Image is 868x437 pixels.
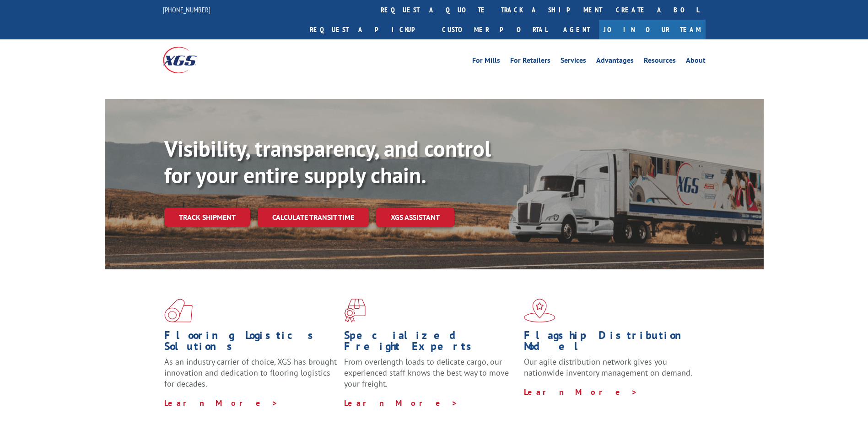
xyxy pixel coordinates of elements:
a: Services [561,57,586,67]
h1: Specialized Freight Experts [344,330,517,356]
a: [PHONE_NUMBER] [163,5,210,14]
a: For Mills [472,57,500,67]
a: About [686,57,706,67]
h1: Flagship Distribution Model [524,330,697,356]
span: Our agile distribution network gives you nationwide inventory management on demand. [524,356,692,378]
span: As an industry carrier of choice, XGS has brought innovation and dedication to flooring logistics... [164,356,337,389]
a: Calculate transit time [258,208,369,227]
a: Advantages [596,57,634,67]
img: xgs-icon-focused-on-flooring-red [344,299,366,322]
a: XGS ASSISTANT [376,208,454,227]
img: xgs-icon-flagship-distribution-model-red [524,299,555,322]
a: Resources [644,57,676,67]
a: For Retailers [510,57,550,67]
a: Customer Portal [435,20,554,39]
a: Learn More > [164,398,278,408]
a: Learn More > [344,398,458,408]
p: From overlength loads to delicate cargo, our experienced staff knows the best way to move your fr... [344,356,517,397]
a: Agent [554,20,599,39]
img: xgs-icon-total-supply-chain-intelligence-red [164,299,193,322]
h1: Flooring Logistics Solutions [164,330,337,356]
a: Join Our Team [599,20,706,39]
a: Request a pickup [303,20,435,39]
a: Track shipment [164,208,250,227]
a: Learn More > [524,387,638,397]
b: Visibility, transparency, and control for your entire supply chain. [164,134,491,189]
